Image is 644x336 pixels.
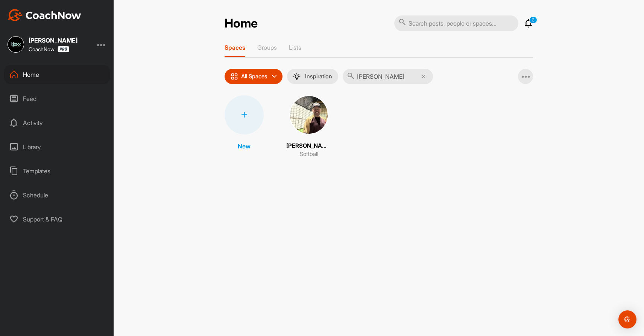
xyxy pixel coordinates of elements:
[8,9,81,21] img: CoachNow
[305,73,332,79] p: Inspiration
[225,16,258,31] h2: Home
[394,15,518,31] input: Search posts, people or spaces...
[257,44,277,51] p: Groups
[4,65,110,84] div: Home
[289,44,301,51] p: Lists
[4,89,110,108] div: Feed
[4,113,110,132] div: Activity
[4,137,110,156] div: Library
[231,73,238,80] img: icon
[300,150,318,159] p: Softball
[8,36,24,53] img: square_0136b0df2920a65f91296e7cbcc97c63.jpg
[289,95,328,134] img: square_c6a38c8c7c0b6fc70ac590fae062e55a.jpg
[293,73,301,80] img: menuIcon
[343,69,433,84] input: Search...
[29,46,69,52] div: CoachNow
[58,46,69,52] img: CoachNow Pro
[286,95,331,159] a: [PERSON_NAME]Softball
[4,210,110,229] div: Support & FAQ
[238,142,251,151] p: New
[241,73,267,79] p: All Spaces
[4,186,110,205] div: Schedule
[529,17,537,23] p: 3
[618,310,636,328] div: Open Intercom Messenger
[4,162,110,180] div: Templates
[225,44,245,51] p: Spaces
[286,142,331,150] p: [PERSON_NAME]
[29,37,77,43] div: [PERSON_NAME]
